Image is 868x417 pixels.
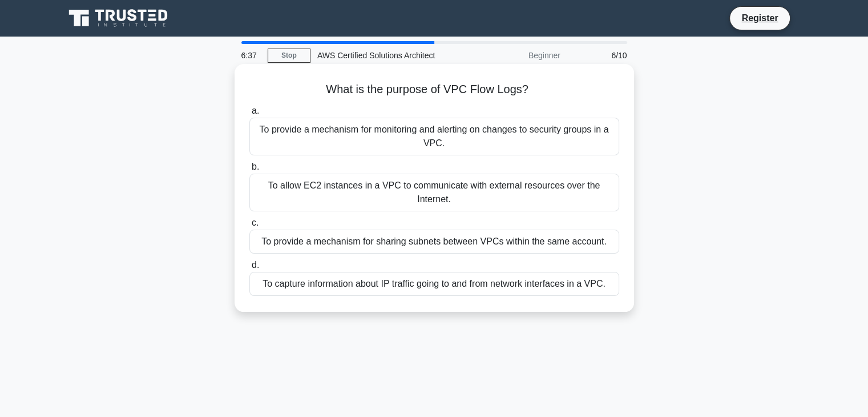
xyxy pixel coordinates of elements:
[310,44,467,67] div: AWS Certified Solutions Architect
[268,49,310,63] a: Stop
[249,118,619,155] div: To provide a mechanism for monitoring and alerting on changes to security groups in a VPC.
[567,44,634,67] div: 6/10
[249,230,619,254] div: To provide a mechanism for sharing subnets between VPCs within the same account.
[235,44,268,67] div: 6:37
[249,272,619,296] div: To capture information about IP traffic going to and from network interfaces in a VPC.
[252,218,259,227] span: c.
[248,82,620,97] h5: What is the purpose of VPC Flow Logs?
[252,162,259,171] span: b.
[734,11,785,25] a: Register
[467,44,567,67] div: Beginner
[249,174,619,211] div: To allow EC2 instances in a VPC to communicate with external resources over the Internet.
[252,106,259,115] span: a.
[252,260,259,270] span: d.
